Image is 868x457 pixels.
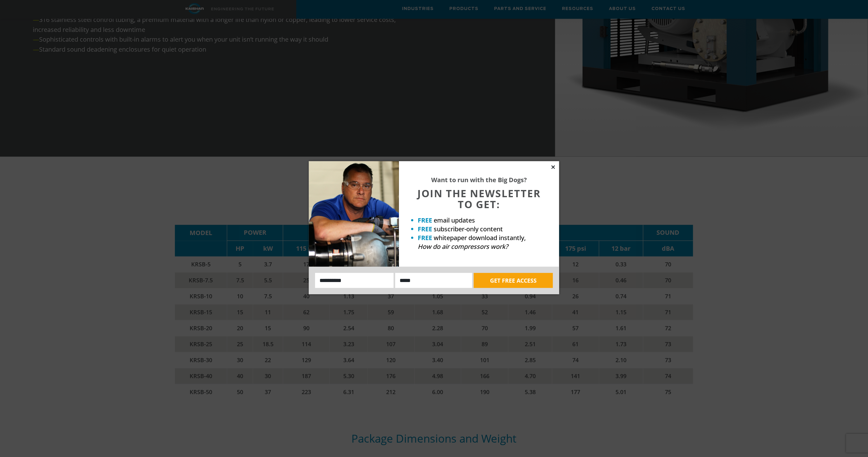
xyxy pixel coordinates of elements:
[418,234,432,242] strong: FREE
[418,225,432,233] strong: FREE
[418,242,508,251] em: How do air compressors work?
[395,273,472,288] input: Email
[434,216,475,224] span: email updates
[550,164,556,170] button: Close
[431,176,527,184] strong: Want to run with the Big Dogs?
[417,187,541,211] span: JOIN THE NEWSLETTER TO GET:
[434,225,503,233] span: subscriber-only content
[474,273,553,288] button: GET FREE ACCESS
[315,273,394,288] input: Name:
[418,216,432,224] strong: FREE
[434,234,526,242] span: whitepaper download instantly,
